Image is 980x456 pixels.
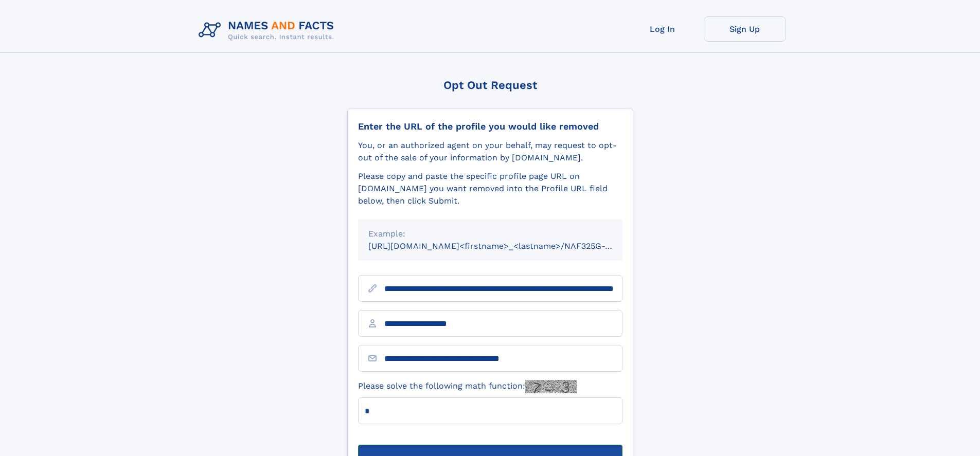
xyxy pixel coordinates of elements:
[358,139,622,164] div: You, or an authorized agent on your behalf, may request to opt-out of the sale of your informatio...
[358,170,622,207] div: Please copy and paste the specific profile page URL on [DOMAIN_NAME] you want removed into the Pr...
[704,16,786,42] a: Sign Up
[368,228,612,240] div: Example:
[347,79,633,92] div: Opt Out Request
[368,241,642,251] small: [URL][DOMAIN_NAME]<firstname>_<lastname>/NAF325G-xxxxxxxx
[358,121,622,132] div: Enter the URL of the profile you would like removed
[194,16,343,44] img: Logo Names and Facts
[621,16,704,42] a: Log In
[358,380,577,393] label: Please solve the following math function:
